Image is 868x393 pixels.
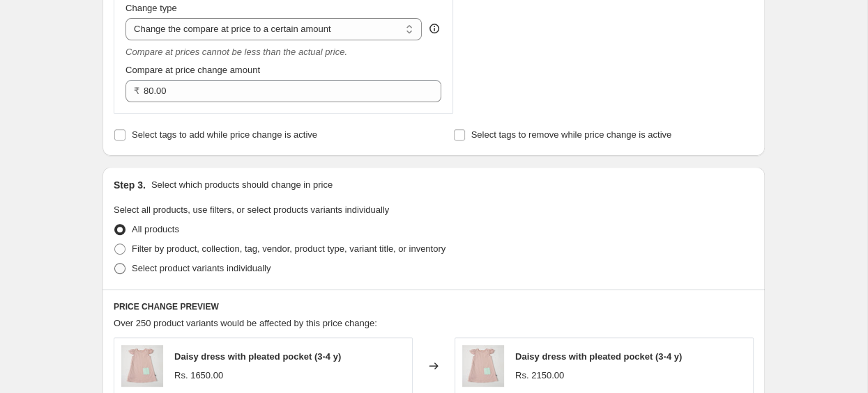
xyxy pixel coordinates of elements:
div: Rs. 1650.00 [174,369,223,383]
img: 1_80x.jpg [121,345,163,387]
span: Select tags to remove while price change is active [471,129,672,140]
input: 80.00 [144,80,420,102]
span: All products [132,224,179,234]
span: Select tags to add while price change is active [132,129,317,140]
span: Filter by product, collection, tag, vendor, product type, variant title, or inventory [132,243,446,254]
span: Over 250 product variants would be affected by this price change: [114,318,377,328]
span: ₹ [134,86,139,96]
span: Daisy dress with pleated pocket (3-4 y) [515,351,682,362]
span: Select all products, use filters, or select products variants individually [114,204,389,215]
span: Daisy dress with pleated pocket (3-4 y) [174,351,341,362]
span: Select product variants individually [132,263,271,273]
span: Change type [125,3,177,13]
div: help [427,22,441,35]
div: Rs. 2150.00 [515,369,564,383]
p: Select which products should change in price [151,178,333,192]
span: Compare at price change amount [125,65,260,75]
i: Compare at prices cannot be less than the actual price. [125,47,347,57]
img: 1_80x.jpg [462,345,504,387]
h6: PRICE CHANGE PREVIEW [114,301,754,312]
h2: Step 3. [114,178,146,192]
